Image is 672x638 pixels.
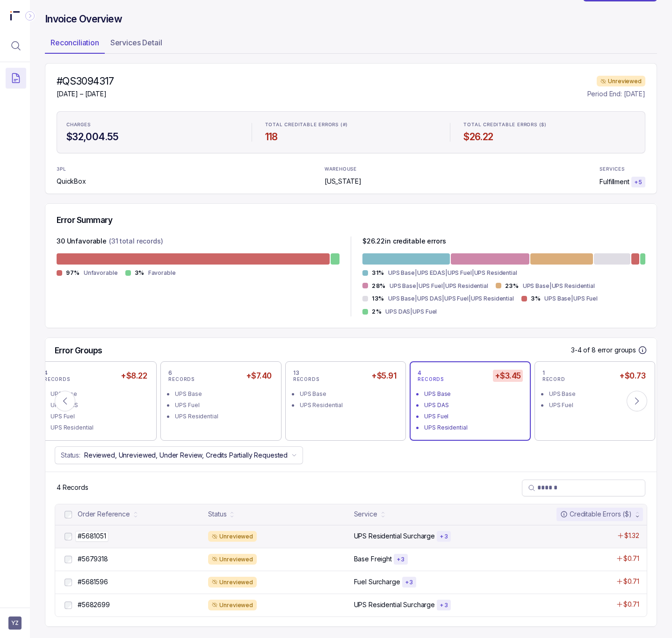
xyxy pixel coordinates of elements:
[440,533,448,540] p: + 3
[362,237,446,248] p: $ 26.22 in creditable errors
[57,166,81,172] p: 3PL
[244,370,274,382] h5: +$7.40
[208,600,257,611] div: Unreviewed
[57,177,86,186] p: QuickBox
[390,281,488,291] p: UPS Base|UPS Fuel|UPS Residential
[300,389,397,399] div: UPS Base
[105,35,168,54] li: Tab Services Detail
[51,423,148,432] div: UPS Residential
[51,412,148,421] div: UPS Fuel
[8,616,22,630] button: User initials
[388,268,517,278] p: UPS Base|UPS EDAS|UPS Fuel|UPS Residential
[75,531,108,541] p: #5681051
[463,122,547,128] p: TOTAL CREDITABLE ERRORS ($)
[57,111,645,153] ul: Statistic Highlights
[148,268,176,278] p: Favorable
[293,377,319,382] p: RECORDS
[418,369,422,377] p: 4
[424,389,521,399] div: UPS Base
[369,370,398,382] h5: +$5.91
[424,423,521,432] div: UPS Residential
[634,179,643,186] p: + 5
[560,509,632,519] div: Creditable Errors ($)
[587,89,645,99] p: Period End: [DATE]
[57,215,112,225] h5: Error Summary
[208,554,257,565] div: Unreviewed
[65,533,72,540] input: checkbox-checkbox
[523,281,595,291] p: UPS Base|UPS Residential
[168,369,173,377] p: 6
[208,577,257,588] div: Unreviewed
[208,509,226,519] div: Status
[300,401,397,410] div: UPS Residential
[51,37,99,48] p: Reconciliation
[405,579,413,586] p: + 3
[61,115,244,149] li: Statistic CHARGES
[78,600,110,609] p: #5682699
[265,122,348,128] p: TOTAL CREDITABLE ERRORS (#)
[354,531,435,541] p: UPS Residential Surcharge
[44,377,70,382] p: RECORDS
[293,369,300,377] p: 13
[109,237,163,248] p: (31 total records)
[544,294,598,303] p: UPS Base|UPS Fuel
[66,122,91,128] p: CHARGES
[623,577,639,586] p: $0.71
[600,177,629,186] p: Fulfillment
[51,401,148,410] div: UPS EDAS
[325,166,357,172] p: WAREHOUSE
[84,268,118,278] p: Unfavorable
[458,115,641,149] li: Statistic TOTAL CREDITABLE ERRORS ($)
[6,68,26,88] button: Menu Icon Button DocumentTextIcon
[55,446,303,464] button: Status:Reviewed, Unreviewed, Under Review, Credits Partially Requested
[385,307,437,316] p: UPS DAS|UPS Fuel
[78,509,130,519] div: Order Reference
[175,412,272,421] div: UPS Residential
[84,451,288,460] p: Reviewed, Unreviewed, Under Review, Credits Partially Requested
[55,345,102,356] h5: Error Groups
[598,345,636,355] p: error groups
[493,370,523,382] h5: +$3.45
[325,177,361,186] p: [US_STATE]
[57,237,107,248] p: 30 Unfavorable
[57,483,88,492] div: Remaining page entries
[397,556,405,563] p: + 3
[597,76,645,87] div: Unreviewed
[388,294,514,303] p: UPS Base|UPS DAS|UPS Fuel|UPS Residential
[119,370,149,382] h5: +$8.22
[542,377,565,382] p: RECORD
[6,36,26,56] button: Menu Icon Button MagnifyingGlassIcon
[65,511,72,518] input: checkbox-checkbox
[110,37,162,48] p: Services Detail
[354,577,400,587] p: Fuel Surcharge
[372,269,384,277] p: 31%
[354,600,435,609] p: UPS Residential Surcharge
[623,554,639,563] p: $0.71
[617,370,647,382] h5: +$0.73
[424,401,521,410] div: UPS DAS
[208,531,257,542] div: Unreviewed
[24,10,36,22] div: Collapse Icon
[135,269,145,277] p: 3%
[78,554,108,564] p: #5679318
[424,412,521,421] div: UPS Fuel
[65,556,72,563] input: checkbox-checkbox
[61,451,80,460] p: Status:
[260,115,443,149] li: Statistic TOTAL CREDITABLE ERRORS (#)
[45,13,657,26] h4: Invoice Overview
[372,308,382,315] p: 2%
[600,166,624,172] p: SERVICES
[372,295,384,302] p: 13%
[175,401,272,410] div: UPS Fuel
[57,483,88,492] p: 4 Records
[44,369,48,377] p: 4
[57,89,114,99] p: [DATE] – [DATE]
[168,377,195,382] p: RECORDS
[66,269,80,277] p: 97%
[623,600,639,609] p: $0.71
[463,130,636,143] h4: $26.22
[542,369,545,377] p: 1
[549,389,646,399] div: UPS Base
[51,389,148,399] div: UPS Base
